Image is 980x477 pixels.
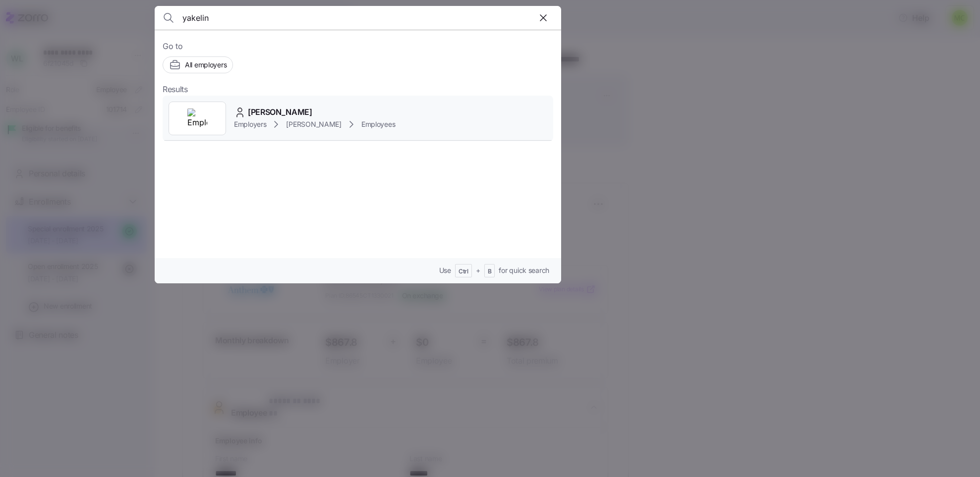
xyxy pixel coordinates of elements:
span: [PERSON_NAME] [248,106,312,118]
span: [PERSON_NAME] [286,119,341,129]
span: All employers [185,60,227,70]
button: All employers [163,56,233,73]
img: Employer logo [187,108,207,128]
span: Results [163,83,188,96]
span: + [476,265,480,275]
span: Employers [234,119,266,129]
span: for quick search [499,265,549,275]
span: Ctrl [459,267,468,276]
span: Use [439,265,451,275]
span: Employees [361,119,395,129]
span: B [488,267,492,276]
span: Go to [163,40,553,53]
